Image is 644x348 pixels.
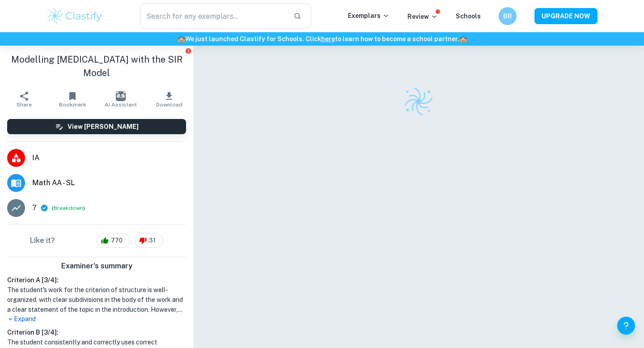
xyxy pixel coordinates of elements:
button: Breakdown [54,204,83,212]
button: Download [145,87,193,112]
button: View [PERSON_NAME] [7,119,186,134]
input: Search for any exemplars... [140,4,286,29]
h6: Criterion B [ 3 / 4 ]: [7,327,186,337]
h1: Modelling [MEDICAL_DATA] with the SIR Model [7,53,186,80]
button: Bookmark [48,87,97,112]
span: Download [156,102,182,108]
p: 7 [32,203,37,213]
h6: We just launched Clastify for Schools. Click to learn how to become a school partner. [2,34,642,44]
a: here [321,35,335,42]
span: Share [17,102,32,108]
span: Math AA - SL [32,178,186,188]
div: 770 [97,233,130,248]
button: BR [499,7,517,25]
p: Exemplars [348,11,390,21]
span: IA [32,153,186,163]
h6: Examiner's summary [4,261,190,272]
span: Bookmark [59,102,86,108]
span: 770 [106,236,127,245]
p: Expand [7,314,186,324]
h6: BR [503,11,513,21]
h6: Criterion A [ 3 / 4 ]: [7,275,186,285]
img: Clastify logo [403,86,434,117]
span: 🏫 [178,35,185,42]
a: Schools [456,13,481,20]
h6: View [PERSON_NAME] [68,122,139,132]
h1: The student's work for the criterion of structure is well-organized, with clear subdivisions in t... [7,285,186,314]
img: AI Assistant [116,91,126,101]
p: Review [407,12,438,21]
button: Report issue [185,47,191,54]
div: 31 [135,233,163,248]
span: 🏫 [459,35,467,42]
button: UPGRADE NOW [534,8,597,24]
span: ( ) [52,204,85,212]
button: Help and Feedback [617,317,635,335]
img: Clastify logo [47,7,103,25]
button: AI Assistant [97,87,145,112]
h6: Like it? [30,235,55,246]
span: AI Assistant [105,102,137,108]
span: 31 [144,236,161,245]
